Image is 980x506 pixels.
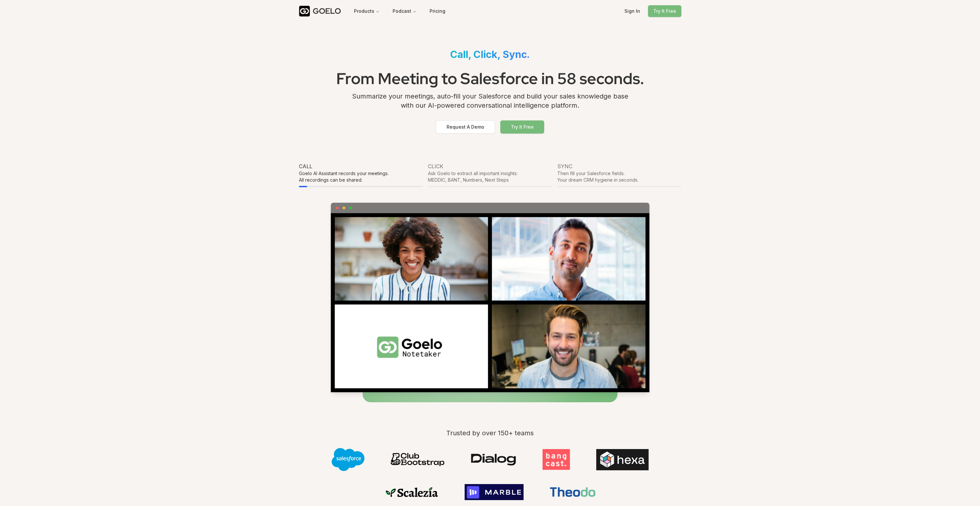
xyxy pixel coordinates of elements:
img: Swan [471,453,516,466]
div: Then fill your Salesforce fields. [557,170,681,177]
div: All recordings can be shared. [299,177,423,183]
img: Theodo [550,487,596,497]
img: Scalezia [385,487,438,497]
div: Ask Goelo to extract all important insights: [428,170,552,177]
button: Pricing [424,5,451,17]
h1: From Meeting to Salesforce in 58 seconds. [299,65,681,92]
div: Trusted by over 150+ teams [299,423,681,443]
div: Your dream CRM hygiene in seconds. [557,177,681,183]
div: Sync [557,162,681,170]
button: Request A Demo [436,120,495,134]
button: Try It Free [648,5,681,17]
img: Logo Salesforce [332,448,364,471]
button: Sign In [619,5,645,17]
button: Try It Free [500,120,544,134]
div: MEDDIC, BANT, Numbers, Next Steps [428,177,552,183]
div: GOELO [313,6,341,16]
button: Products [349,5,385,17]
img: Goelo Logo [299,6,310,17]
div: Summarize your meetings, auto-fill your Salesforce and build your sales knowledge base with our A... [299,92,681,115]
img: Bangcast [543,449,570,470]
a: GOELO [299,6,346,17]
div: Click [428,162,552,170]
div: Goelo AI Assistant records your meetings. [299,170,423,177]
button: Podcast [387,5,422,17]
nav: Main [349,5,422,17]
img: Hexa [596,449,649,470]
img: Marble [465,484,524,500]
span: Call, Click, Sync. [450,48,530,60]
img: Logo Club Bootstrap [391,453,444,466]
div: Call [299,162,423,170]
